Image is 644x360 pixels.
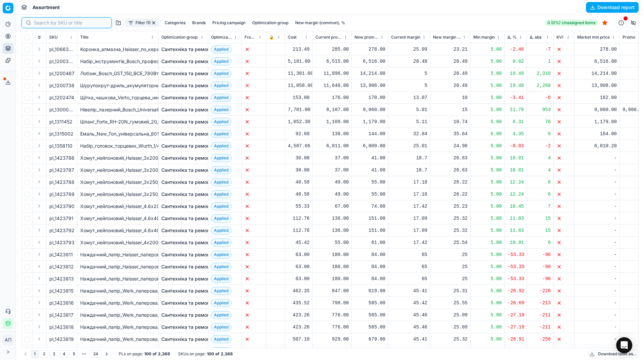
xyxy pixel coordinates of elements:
div: Хомут_нейлоновий_Haisser_3х200_мм_100_шт._чорний_(123403) [80,167,156,173]
div: 12.24 [507,179,524,186]
div: 953 [530,106,551,113]
div: 49.00 [315,179,349,186]
a: Сантехніка та ремонт [161,143,212,149]
div: 26.63 [433,167,468,173]
div: 37.00 [315,167,349,173]
span: pl_1315002 [49,131,73,137]
button: Expand all [35,33,43,41]
button: Expand [35,262,43,270]
div: 25.32 [433,227,468,234]
a: Сантехніка та ремонт [161,82,212,89]
div: Хомут_нейлоновий_Haisser_3х250_мм_100_шт._білий_(123405) [80,179,156,186]
span: Δ, abs [530,35,541,40]
button: 4 [60,350,68,358]
div: 14,214.00 [355,70,385,77]
span: Δ, % [507,35,517,40]
div: 70 [530,118,551,125]
div: Хомут_нейлоновий_Haisser_3х200_мм_100_шт._білий_(123401) [80,155,156,161]
span: Applied [211,142,231,150]
button: Expand [35,323,43,331]
button: Expand [35,45,43,53]
div: 10.74 [433,118,468,125]
a: Сантехніка та ремонт [161,251,212,258]
span: Optimization status [211,35,232,40]
div: - [577,203,617,210]
div: 6,009.00 [355,143,385,149]
div: - [623,82,644,89]
button: Go to next page [103,350,111,358]
button: Optimization group [250,19,291,27]
div: 10 [433,94,468,101]
span: New margin (common), % [433,35,461,40]
a: Сантехніка та ремонт [161,131,212,137]
div: 17.18 [391,191,427,198]
div: 5.00 [473,58,502,65]
button: Expand [35,335,43,343]
div: 55.33 [288,203,310,210]
a: Сантехніка та ремонт [161,191,212,198]
div: 4,507.66 [288,143,310,149]
strong: 2,368 [221,351,233,357]
button: Expand [35,226,43,234]
button: Expand [35,69,43,77]
div: 11,058.00 [288,82,310,89]
div: Набір_головок_торцевих_Wurth_1/4"_з_тріскачкою_в_кейсі_42_шт._Zebra_(096511_42) [80,143,156,149]
div: 5.00 [473,46,502,53]
div: Шурупокрут-дриль_акумуляторний_Bosch_GSB_18V-65_18В_2х5Аh_GAL18V-40_(0.601.9N3.303) [80,82,156,89]
div: - [577,179,617,186]
div: 10.81 [507,155,524,161]
div: Лобзик_Bosch_GST_150_BCE_780Вт_(0.601.513.000) [80,70,156,77]
button: 2 [40,350,48,358]
div: 49.00 [315,191,349,198]
div: Шланг_Forte_RH-20N_гумовий_20_м_з_перехідниками_(61813) [80,118,156,125]
div: 18.7 [391,167,427,173]
div: 1,109.00 [315,118,349,125]
div: 278.00 [355,46,385,53]
button: Brands [190,19,208,27]
button: 5 [70,350,78,358]
div: 25.01 [391,143,427,149]
div: -0.03 [507,143,524,149]
div: - [577,167,617,173]
div: -2.46 [507,46,524,53]
button: 3 [50,350,58,358]
span: pl_1200467 [49,70,74,77]
span: pl_1423786 [49,155,74,161]
div: 136.00 [315,227,349,234]
div: 5.00 [473,94,502,101]
a: Сантехніка та ремонт [161,118,212,125]
div: 6,515.00 [315,58,349,65]
span: Applied [211,214,231,222]
div: 26.22 [433,191,468,198]
div: 6,010.20 [577,143,617,149]
div: -6 [530,94,551,101]
a: Сантехніка та ремонт [161,324,212,330]
div: 4.35 [507,131,524,137]
div: 1,179.00 [577,118,617,125]
div: 6 [530,179,551,186]
div: 67.00 [315,203,349,210]
button: Filter (1) [125,19,159,27]
a: Сантехніка та ремонт [161,179,212,186]
div: 35.64 [433,131,468,137]
span: Title [80,35,89,40]
strong: 100 [144,351,151,357]
div: 5.01 [391,106,427,113]
div: 5.00 [473,203,502,210]
div: -7 [530,46,551,53]
div: 5,181.00 [288,58,310,65]
div: 5.00 [473,118,502,125]
div: 7 [530,203,551,210]
input: Search by SKU or title [34,19,107,26]
div: Коронка_алмазна_Haisser_по_керамограніту_35_мм_(66715) [80,46,156,53]
span: KVI [556,35,563,40]
div: 151.00 [355,227,385,234]
div: 151.00 [355,215,385,222]
a: Сантехніка та ремонт [161,155,212,161]
a: Сантехніка та ремонт [161,46,212,53]
div: 136.00 [315,215,349,222]
div: 23.21 [433,46,468,53]
div: - [577,155,617,161]
div: 11,301.00 [288,70,310,77]
div: 11,640.00 [315,82,349,89]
